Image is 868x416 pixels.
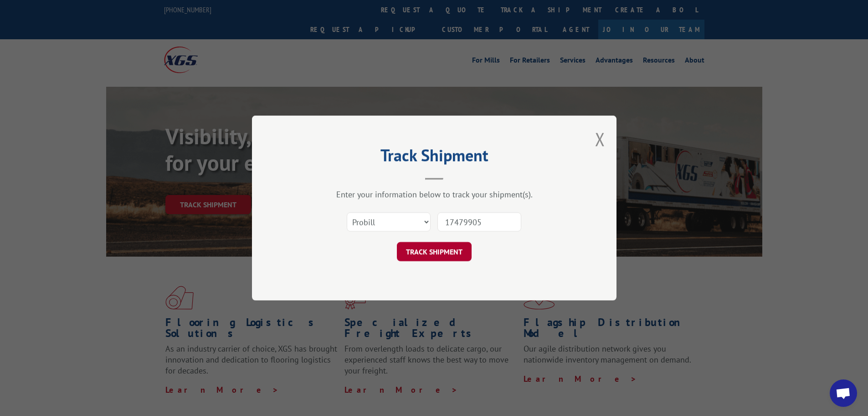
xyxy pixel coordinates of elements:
button: TRACK SHIPMENT [397,242,472,261]
input: Number(s) [437,212,521,232]
div: Enter your information below to track your shipment(s). [298,189,571,200]
button: Close modal [595,127,605,151]
h2: Track Shipment [298,149,571,166]
div: Open chat [830,379,857,407]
